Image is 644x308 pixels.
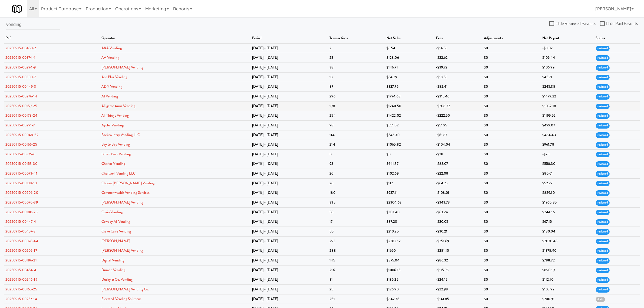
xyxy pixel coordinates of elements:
td: 26 [328,169,385,179]
td: -$18.58 [435,72,483,82]
td: 93 [328,159,385,169]
td: $307.40 [385,207,435,217]
span: reviewed [596,123,610,129]
td: 2 [328,43,385,53]
td: -$208.32 [435,101,483,111]
span: reviewed [596,132,610,138]
span: reviewed [596,248,610,254]
th: operator [100,34,251,43]
td: $67.15 [541,217,594,227]
td: [DATE] - [DATE] [251,256,328,266]
a: Ayoba Vending [101,123,124,128]
td: $1240.50 [385,101,435,111]
td: $87.20 [385,217,435,227]
td: -$82.41 [435,82,483,92]
td: $327.79 [385,82,435,92]
a: 20250915-00276-14 [5,94,37,99]
td: 335 [328,198,385,208]
td: 214 [328,140,385,150]
td: $245.38 [541,82,594,92]
td: [DATE] - [DATE] [251,63,328,72]
td: $875.04 [385,256,435,266]
td: $1032.18 [541,101,594,111]
a: Crave Cave Vending [101,229,131,234]
td: $0 [483,169,541,179]
a: Cowboy AI Vending [101,219,130,224]
a: Dumbo Vending [101,267,125,273]
th: ref [4,34,100,43]
span: reviewed [596,113,610,119]
td: [DATE] - [DATE] [251,178,328,188]
td: 23 [328,53,385,63]
td: $0 [483,217,541,227]
span: reviewed [596,94,610,100]
td: [DATE] - [DATE] [251,91,328,101]
td: $0 [483,285,541,294]
td: -$63.24 [435,207,483,217]
td: $0 [483,159,541,169]
span: reviewed [596,258,610,264]
a: Choose [PERSON_NAME] Vending [101,181,155,186]
a: Digital Vending [101,258,124,263]
td: $0 [483,72,541,82]
th: adjustments [483,34,541,43]
td: $1378.90 [541,246,594,256]
td: $126.90 [385,285,435,294]
td: 25 [328,285,385,294]
td: $80.61 [541,169,594,179]
input: Hide Paid Payouts [600,22,606,26]
td: -$28 [541,149,594,159]
td: $1199.52 [541,111,594,121]
th: fees [435,34,483,43]
td: $0 [483,188,541,198]
a: Backcountry Vending LLC [101,132,140,137]
td: $2282.12 [385,236,435,246]
label: Hide Paid Payouts [600,19,638,28]
td: [DATE] - [DATE] [251,198,328,208]
td: [DATE] - [DATE] [251,285,328,294]
td: -$86.32 [435,256,483,266]
td: $112.10 [541,275,594,285]
td: 180 [328,188,385,198]
a: 20250915-00205-17 [5,248,37,253]
td: -$61.87 [435,130,483,140]
a: 20250915-00073-41 [5,171,37,176]
a: AI Vending [101,94,118,99]
td: -$22.08 [435,169,483,179]
td: [DATE] - [DATE] [251,217,328,227]
td: -$39.72 [435,63,483,72]
a: [PERSON_NAME] [101,238,130,244]
td: $180.04 [541,227,594,237]
a: Alligator Arms Vending [101,103,135,109]
td: [DATE] - [DATE] [251,140,328,150]
td: 0 [328,149,385,159]
a: Brown Bear Vending [101,152,131,157]
td: -$343.78 [435,198,483,208]
th: net sales [385,34,435,43]
a: 20250915-00449-3 [5,84,36,89]
td: $0 [483,265,541,275]
a: ADN Vending [101,84,122,89]
td: $102.69 [385,169,435,179]
td: [DATE] - [DATE] [251,227,328,237]
td: $1479.22 [541,91,594,101]
a: 20250915-00180-23 [5,209,38,215]
td: 254 [328,111,385,121]
a: 20250915-00246-19 [5,277,37,282]
span: reviewed [596,161,610,167]
td: $1006.15 [385,265,435,275]
td: $105.44 [541,53,594,63]
a: 20250915-00206-20 [5,190,38,195]
a: 20250915-00153-30 [5,161,37,166]
a: Commonwealth Vending Services [101,190,150,195]
a: 20250915-00291-7 [5,123,35,128]
a: Chartwell Vending LLC [101,171,136,176]
td: [DATE] - [DATE] [251,101,328,111]
td: [DATE] - [DATE] [251,72,328,82]
td: -$115.96 [435,265,483,275]
td: $0 [483,198,541,208]
a: 20250915-00166-25 [5,142,37,147]
td: 26 [328,178,385,188]
td: 87 [328,82,385,92]
td: $0 [483,91,541,101]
